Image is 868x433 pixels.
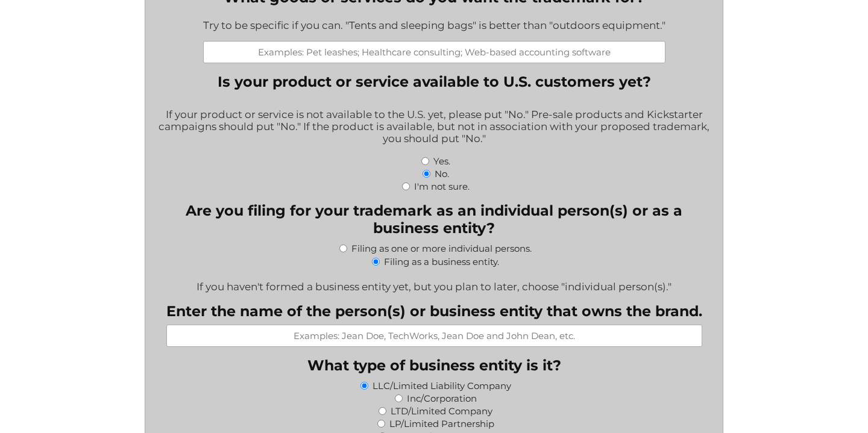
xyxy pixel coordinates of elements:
[307,357,561,374] legend: What type of business entity is it?
[407,393,477,404] label: Inc/Corporation
[373,380,511,391] label: LLC/Limited Liability Company
[218,73,651,90] legend: Is your product or service available to U.S. customers yet?
[154,273,713,293] div: If you haven't formed a business entity yet, but you plan to later, choose "individual person(s)."
[391,405,492,417] label: LTD/Limited Company
[433,155,450,167] label: Yes.
[154,202,713,237] legend: Are you filing for your trademark as an individual person(s) or as a business entity?
[154,101,713,154] div: If your product or service is not available to the U.S. yet, please put "No." Pre-sale products a...
[435,168,449,179] label: No.
[166,325,702,347] input: Examples: Jean Doe, TechWorks, Jean Doe and John Dean, etc.
[203,41,665,63] input: Examples: Pet leashes; Healthcare consulting; Web-based accounting software
[414,181,470,192] label: I'm not sure.
[384,256,499,267] label: Filing as a business entity.
[203,11,665,41] div: Try to be specific if you can. "Tents and sleeping bags" is better than "outdoors equipment."
[351,243,532,254] label: Filing as one or more individual persons.
[166,302,702,320] label: Enter the name of the person(s) or business entity that owns the brand.
[389,418,494,429] label: LP/Limited Partnership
